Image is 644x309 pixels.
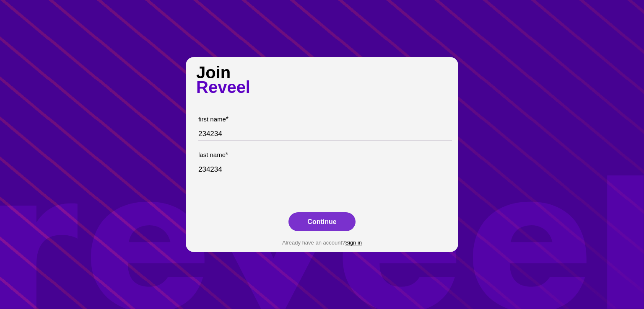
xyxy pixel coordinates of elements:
[196,78,452,97] div: Reveel
[196,63,452,82] div: Join
[307,218,336,226] div: Continue
[345,239,362,246] div: Sign in
[282,239,345,246] div: Already have an account?
[198,149,235,159] div: last name
[198,113,236,123] div: first name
